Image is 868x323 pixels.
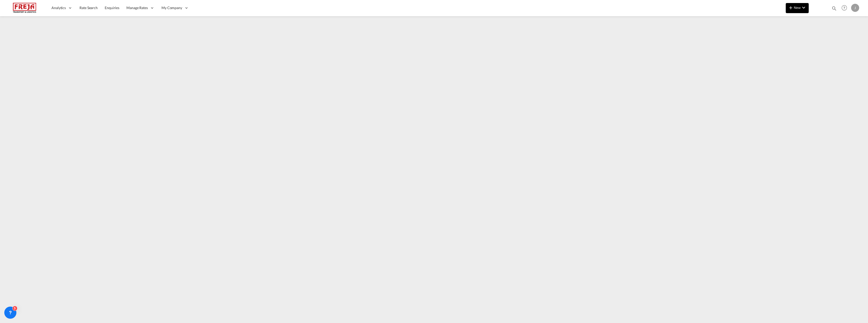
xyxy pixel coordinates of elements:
div: Help [840,4,851,13]
img: 586607c025bf11f083711d99603023e7.png [8,2,42,14]
span: Rate Search [79,6,98,10]
span: Manage Rates [126,5,148,10]
md-icon: icon-chevron-down [801,5,807,11]
span: My Company [161,5,182,10]
span: Analytics [51,5,66,10]
md-icon: icon-plus 400-fg [788,5,794,11]
div: J [851,4,859,12]
span: Enquiries [105,6,119,10]
button: icon-plus 400-fgNewicon-chevron-down [786,3,809,13]
div: icon-magnify [831,6,837,13]
md-icon: icon-magnify [831,6,837,11]
span: New [788,6,807,10]
span: Help [840,4,849,12]
iframe: Chat [4,296,21,315]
